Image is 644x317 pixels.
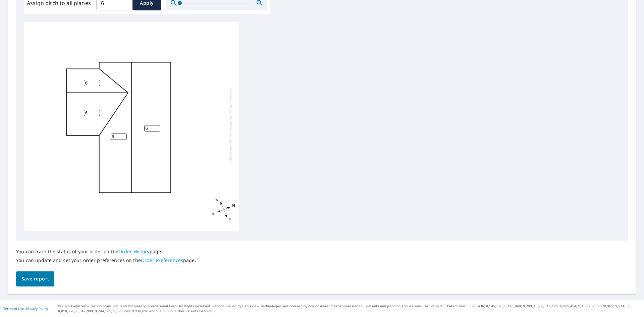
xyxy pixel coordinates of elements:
a: Privacy Policy [26,306,48,311]
p: © 2025 Eagle View Technologies, Inc. and Pictometry International Corp. All Rights Reserved. Repo... [58,304,641,314]
span: Save report [21,275,49,283]
p: You can update and set your order preferences on the page. [16,257,196,263]
a: Order Preferences [141,257,183,263]
a: Order History [118,248,150,255]
p: You can track the status of your order on the page. [16,249,196,255]
a: Terms of Use [3,306,24,311]
button: Save report [16,271,54,286]
p: | [3,307,48,311]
